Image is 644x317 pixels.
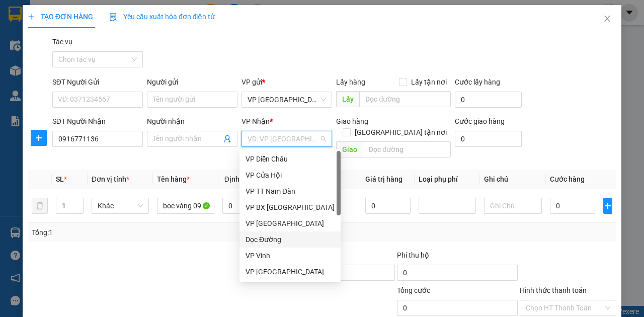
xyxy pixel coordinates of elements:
div: VP Cửa Hội [239,167,341,183]
input: Cước giao hàng [455,131,522,147]
span: Giá trị hàng [365,175,403,183]
span: TẠO ĐƠN HÀNG [28,13,93,21]
strong: PHIẾU GỬI HÀNG [58,54,140,65]
div: VP Vinh [239,248,341,264]
div: VP gửi [242,76,332,88]
div: VP TT Nam Đàn [239,183,341,199]
span: plus [604,202,612,210]
label: Tác vụ [52,38,72,46]
span: Yêu cầu xuất hóa đơn điện tử [109,13,215,21]
input: VD: Bàn, Ghế [157,198,214,214]
span: Khác [98,198,143,213]
span: user-add [223,135,231,143]
span: Lấy [336,91,359,107]
button: plus [31,130,47,146]
span: plus [31,134,46,142]
input: Cước lấy hàng [455,92,522,108]
div: Dọc Đường [239,231,341,248]
img: icon [109,13,117,21]
span: VP Đà Nẵng [248,92,326,107]
div: SĐT Người Nhận [52,116,143,127]
div: Dọc Đường [246,234,335,245]
span: VP Nhận [242,117,270,125]
div: VP BX [GEOGRAPHIC_DATA] [246,202,335,213]
label: Hình thức thanh toán [520,286,587,294]
div: Phí thu hộ [397,250,518,265]
div: VP Vinh [246,250,335,261]
div: Tổng: 1 [32,227,250,238]
strong: Hotline : [PHONE_NUMBER] - [PHONE_NUMBER] [53,67,145,83]
span: Giao [336,141,363,157]
div: VP BX Quảng Ngãi [239,199,341,215]
button: plus [603,198,612,214]
span: close [603,15,611,23]
span: 24 [PERSON_NAME] - Vinh - [GEOGRAPHIC_DATA] [55,34,142,52]
span: Cước hàng [550,175,585,183]
strong: HÃNG XE HẢI HOÀNG GIA [48,10,149,32]
span: Lấy tận nơi [407,76,451,88]
div: VP Cầu Yên Xuân [239,215,341,231]
span: plus [28,13,35,20]
button: delete [32,198,48,214]
div: VP Diễn Châu [239,151,341,167]
div: VP [GEOGRAPHIC_DATA] [246,266,335,277]
th: Loại phụ phí [415,170,480,189]
div: Người gửi [147,76,237,88]
span: Định lượng [224,175,260,183]
div: VP Cửa Hội [246,170,335,181]
input: Dọc đường [363,141,450,157]
div: VP [GEOGRAPHIC_DATA] [246,218,335,229]
input: 0 [365,198,411,214]
label: Cước lấy hàng [455,78,500,86]
div: VP TT Nam Đàn [246,186,335,197]
button: Close [593,5,621,33]
label: Cước giao hàng [455,117,505,125]
div: SĐT Người Gửi [52,76,143,88]
span: Giao hàng [336,117,368,125]
span: Tổng cước [397,286,430,294]
div: VP Đà Nẵng [239,264,341,280]
span: Đơn vị tính [92,175,129,183]
span: SL [56,175,64,183]
span: [GEOGRAPHIC_DATA] tận nơi [351,127,451,138]
div: Người nhận [147,116,237,127]
img: logo [6,23,45,72]
span: Tên hàng [157,175,190,183]
span: Lấy hàng [336,78,365,86]
input: Dọc đường [359,91,450,107]
input: Ghi Chú [484,198,541,214]
th: Ghi chú [480,170,545,189]
div: VP Diễn Châu [246,153,335,165]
